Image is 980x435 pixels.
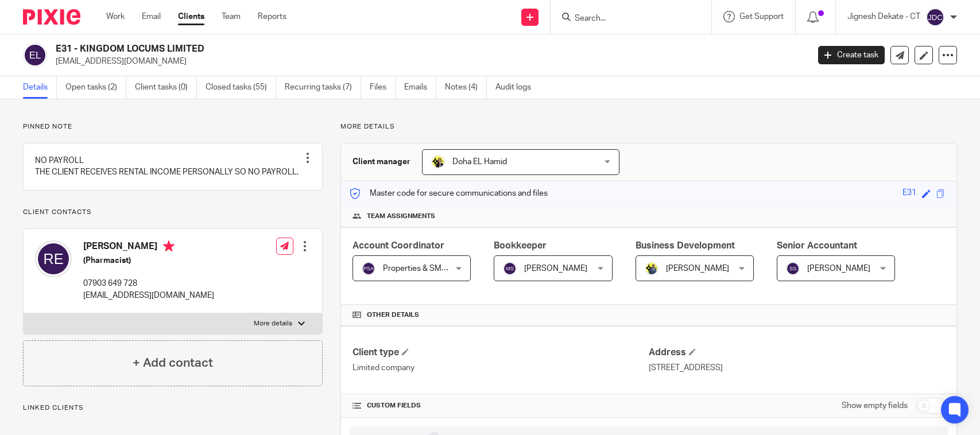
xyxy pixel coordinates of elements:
h2: E31 - KINGDOM LOCUMS LIMITED [56,43,652,55]
a: Files [370,76,396,99]
span: Account Coordinator [353,241,444,250]
p: [STREET_ADDRESS] [649,362,945,374]
p: Pinned note [23,122,323,131]
p: Linked clients [23,403,323,413]
p: Jignesh Dekate - CT [847,11,920,22]
h4: [PERSON_NAME] [83,240,214,255]
p: 07903 649 728 [83,278,214,289]
a: Work [106,11,125,22]
a: Open tasks (2) [65,76,126,99]
span: [PERSON_NAME] [524,265,587,273]
img: svg%3E [23,43,47,67]
input: Search [574,14,677,24]
a: Audit logs [495,76,540,99]
p: Limited company [353,362,649,374]
img: svg%3E [503,262,517,275]
p: Client contacts [23,208,323,217]
a: Recurring tasks (7) [285,76,361,99]
a: Notes (4) [445,76,487,99]
h4: CUSTOM FIELDS [353,401,649,410]
img: svg%3E [786,262,800,275]
a: Reports [258,11,286,22]
h4: + Add contact [133,354,213,372]
a: Team [222,11,241,22]
img: Doha-Starbridge.jpg [431,155,445,169]
img: Dennis-Starbridge.jpg [645,262,659,275]
h3: Client manager [353,156,410,168]
a: Closed tasks (55) [206,76,276,99]
div: E31 [902,187,916,200]
img: svg%3E [926,8,944,26]
span: Business Development [636,241,735,250]
span: Other details [367,310,419,320]
img: Pixie [23,9,80,25]
img: svg%3E [362,262,375,275]
p: More details [340,122,957,131]
span: [PERSON_NAME] [807,265,870,273]
h4: Address [649,347,945,359]
p: [EMAIL_ADDRESS][DOMAIN_NAME] [56,56,801,67]
span: Team assignments [367,212,435,221]
p: [EMAIL_ADDRESS][DOMAIN_NAME] [83,290,214,301]
span: Senior Accountant [777,241,857,250]
span: [PERSON_NAME] [666,265,729,273]
p: Master code for secure communications and files [350,188,548,199]
img: svg%3E [35,240,72,277]
a: Email [142,11,161,22]
p: More details [254,319,292,328]
i: Primary [163,240,175,252]
a: Create task [818,46,885,64]
label: Show empty fields [842,400,908,411]
a: Details [23,76,57,99]
h4: Client type [353,347,649,359]
a: Client tasks (0) [135,76,197,99]
span: Get Support [739,13,784,21]
span: Properties & SMEs - AC [383,265,467,273]
a: Emails [404,76,436,99]
span: Bookkeeper [494,241,547,250]
h5: (Pharmacist) [83,255,214,266]
span: Doha EL Hamid [452,158,507,166]
a: Clients [178,11,204,22]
